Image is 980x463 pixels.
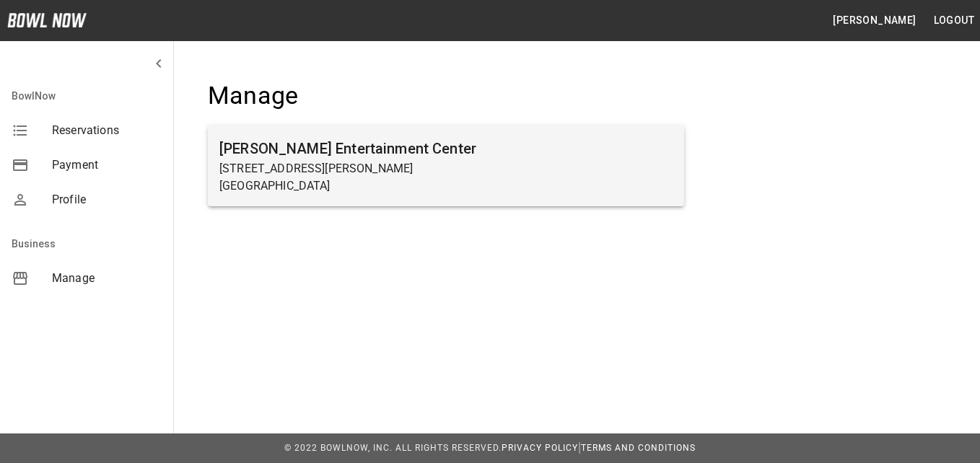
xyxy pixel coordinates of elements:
[219,160,673,177] p: [STREET_ADDRESS][PERSON_NAME]
[219,177,673,195] p: [GEOGRAPHIC_DATA]
[52,156,162,174] span: Payment
[928,7,980,34] button: Logout
[208,81,684,111] h4: Manage
[52,191,162,208] span: Profile
[52,270,162,287] span: Manage
[502,443,578,453] a: Privacy Policy
[219,137,673,160] h6: [PERSON_NAME] Entertainment Center
[581,443,696,453] a: Terms and Conditions
[284,443,502,453] span: © 2022 BowlNow, Inc. All Rights Reserved.
[7,13,87,27] img: logo
[827,7,922,34] button: [PERSON_NAME]
[52,122,162,139] span: Reservations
